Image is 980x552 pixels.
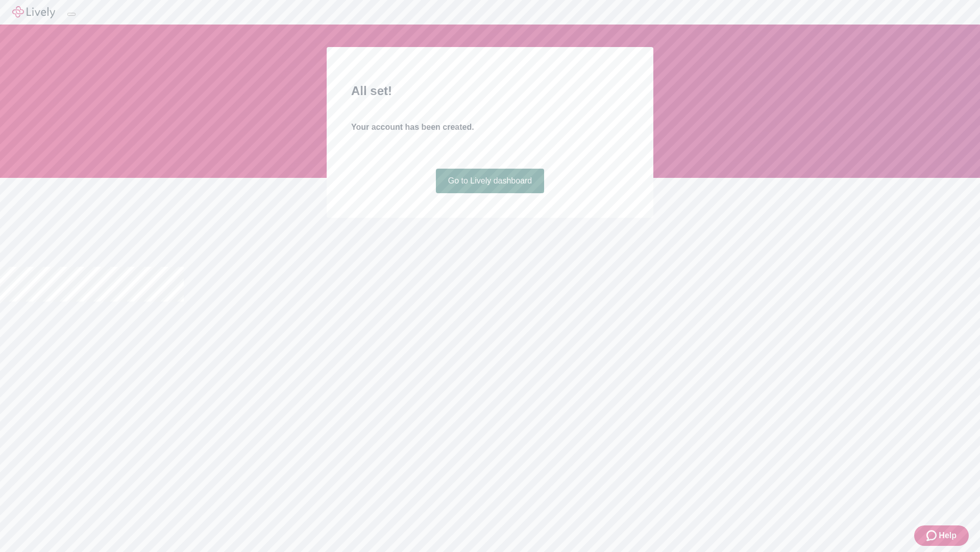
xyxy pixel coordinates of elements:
[351,121,629,133] h4: Your account has been created.
[12,6,55,18] img: Lively
[67,13,76,16] button: Log out
[926,530,939,542] svg: Zendesk support icon
[939,530,957,542] span: Help
[351,82,629,100] h2: All set!
[436,169,545,193] a: Go to Lively dashboard
[914,525,969,546] button: Zendesk support iconHelp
